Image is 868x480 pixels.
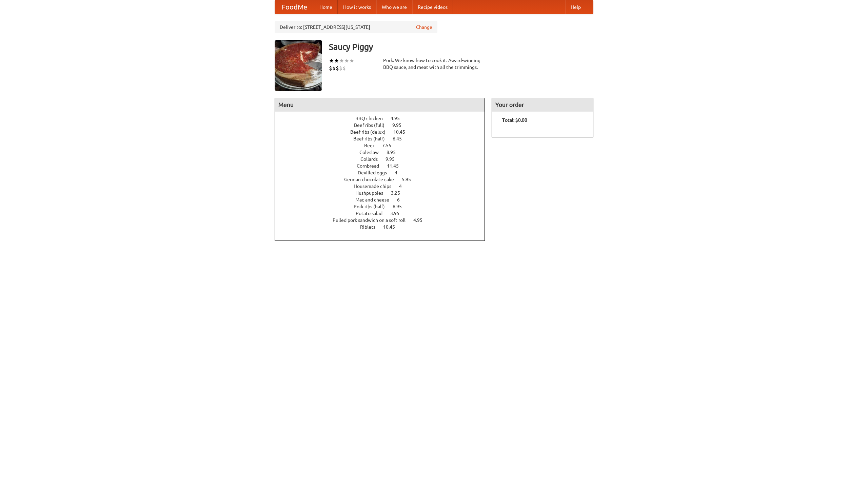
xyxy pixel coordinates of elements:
span: Mac and cheese [355,197,396,203]
a: Cornbread 11.45 [357,163,411,169]
span: 4 [399,184,409,189]
img: angular.jpg [275,40,322,91]
a: Home [314,0,338,14]
a: Beef ribs (full) 9.95 [354,122,414,128]
span: Pulled pork sandwich on a soft roll [333,217,412,223]
span: Devilled eggs [358,170,394,175]
a: Beef ribs (delux) 10.45 [350,129,418,135]
span: 3.25 [391,190,407,196]
span: Hushpuppies [355,190,390,196]
a: Pulled pork sandwich on a soft roll 4.95 [333,217,435,223]
span: Potato salad [356,211,389,216]
a: Pork ribs (half) 6.95 [354,204,414,209]
span: German chocolate cake [344,177,401,182]
a: Recipe videos [412,0,453,14]
a: Devilled eggs 4 [358,170,410,175]
span: Collards [360,156,384,162]
span: 10.45 [383,224,402,230]
span: 4.95 [413,217,429,223]
a: Change [416,24,432,31]
a: Who we are [376,0,412,14]
span: Cornbread [357,163,386,169]
b: Total: $0.00 [502,117,527,123]
span: Beef ribs (delux) [350,129,392,135]
a: BBQ chicken 4.95 [355,116,412,121]
span: 6.95 [393,204,409,209]
div: Pork. We know how to cook it. Award-winning BBQ sauce, and meat with all the trimmings. [383,57,485,71]
span: Coleslaw [359,150,386,155]
li: ★ [339,57,344,64]
li: ★ [329,57,334,64]
a: Potato salad 3.95 [356,211,412,216]
a: FoodMe [275,0,314,14]
a: Beef ribs (half) 6.45 [353,136,414,141]
span: 6 [397,197,407,203]
span: 3.95 [390,211,406,216]
a: Riblets 10.45 [360,224,408,230]
a: Housemade chips 4 [354,184,414,189]
span: 9.95 [392,122,408,128]
span: 8.95 [387,150,402,155]
h4: Menu [275,98,485,112]
span: 10.45 [393,129,412,135]
li: ★ [334,57,339,64]
span: Riblets [360,224,382,230]
span: Beef ribs (half) [353,136,392,141]
a: How it works [338,0,376,14]
span: Housemade chips [354,184,398,189]
a: Hushpuppies 3.25 [355,190,413,196]
span: 7.55 [382,143,398,148]
span: Beef ribs (full) [354,122,391,128]
li: $ [329,64,332,72]
li: $ [342,64,346,72]
li: ★ [344,57,349,64]
h4: Your order [492,98,593,112]
a: Collards 9.95 [360,156,407,162]
li: $ [336,64,339,72]
li: ★ [349,57,354,64]
li: $ [339,64,342,72]
span: 4 [395,170,404,175]
a: Beer 7.55 [364,143,404,148]
span: 5.95 [402,177,418,182]
span: 9.95 [386,156,401,162]
span: Beer [364,143,381,148]
a: Coleslaw 8.95 [359,150,408,155]
span: BBQ chicken [355,116,390,121]
li: $ [332,64,336,72]
a: Mac and cheese 6 [355,197,412,203]
a: German chocolate cake 5.95 [344,177,423,182]
span: 6.45 [393,136,409,141]
span: Pork ribs (half) [354,204,392,209]
div: Deliver to: [STREET_ADDRESS][US_STATE] [275,21,437,33]
span: 11.45 [387,163,406,169]
span: 4.95 [391,116,407,121]
a: Help [565,0,586,14]
h3: Saucy Piggy [329,40,593,54]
